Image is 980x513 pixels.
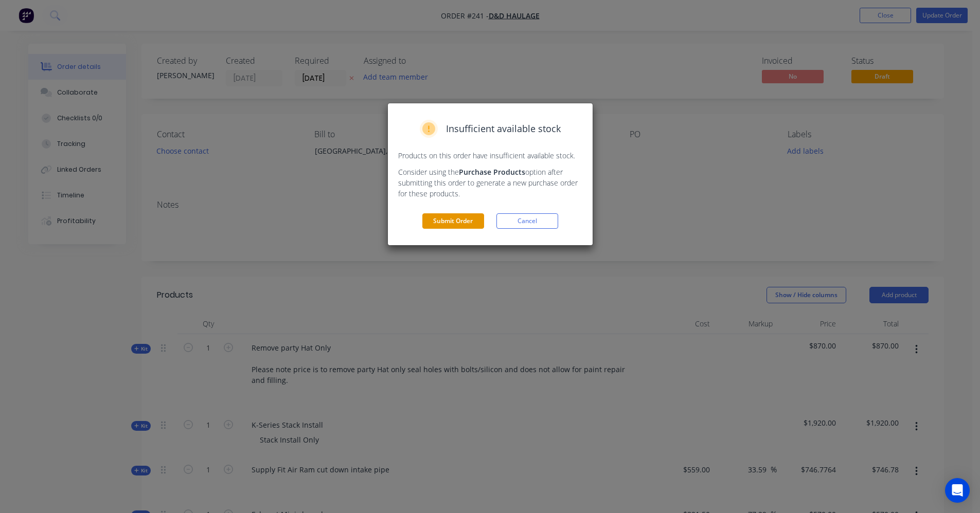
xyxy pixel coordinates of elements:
[398,167,582,199] p: Consider using the option after submitting this order to generate a new purchase order for these ...
[459,167,525,177] strong: Purchase Products
[945,478,970,503] div: Open Intercom Messenger
[422,213,484,229] button: Submit Order
[446,122,561,136] span: Insufficient available stock
[496,213,558,229] button: Cancel
[398,150,582,161] p: Products on this order have insufficient available stock.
